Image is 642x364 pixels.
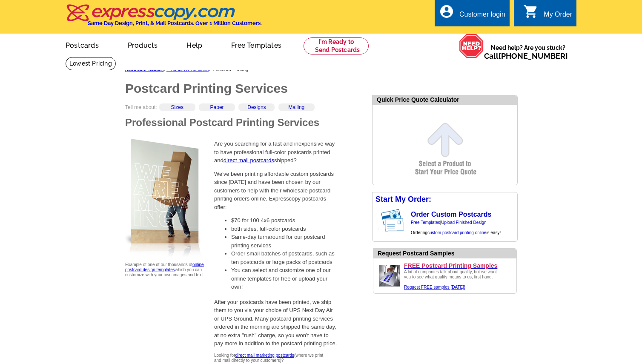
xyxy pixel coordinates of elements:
[378,249,516,258] div: Request Postcard Samples
[484,52,568,60] span: Call
[523,4,539,19] i: shopping_cart
[544,11,572,23] div: My Order
[377,263,402,289] img: Upload a design ready to be printed
[125,118,364,128] h2: Professional Postcard Printing Services
[231,249,338,266] li: Order small batches of postcards, such as ten postcards or large packs of postcards
[125,262,204,277] span: Example of one of our thousands of which you can customize with your own images and text.
[210,104,224,110] a: Paper
[373,192,517,206] div: Start My Order:
[379,206,410,235] img: post card showing stamp and address area
[439,4,454,19] i: account_circle
[214,298,338,348] p: After your postcards have been printed, we ship them to you via your choice of UPS Next Day Air o...
[459,34,484,58] img: help
[231,216,338,225] li: $70 for 100 4x6 postcards
[125,262,204,272] a: online postcard design templates
[218,34,295,54] a: Free Templates
[231,225,338,233] li: both sides, full-color postcards
[484,43,572,60] span: Need help? Are you stuck?
[52,34,112,54] a: Postcards
[125,135,206,262] img: example of postcard printing featuring a moving theme
[411,220,440,225] a: Free Templates
[411,220,501,235] span: | Ordering is easy!
[235,353,294,358] a: direct mail marketing postcards
[247,104,266,110] a: Designs
[427,230,486,235] a: custom postcard printing online
[288,104,304,110] a: Mailing
[404,285,465,289] a: Request FREE samples [DATE]!
[441,220,486,225] a: Upload Finished Design
[411,211,491,218] a: Order Custom Postcards
[404,262,513,269] a: FREE Postcard Printing Samples
[114,34,172,54] a: Products
[439,9,505,20] a: account_circle Customer login
[459,11,505,23] div: Customer login
[499,52,568,60] a: [PHONE_NUMBER]
[373,206,379,235] img: background image for postcard
[214,353,325,363] p: Looking for (where we print and mail directly to your customers)?
[214,170,338,212] p: We've been printing affordable custom postcards since [DATE] and have been chosen by our customer...
[88,20,262,26] h4: Same Day Design, Print, & Mail Postcards. Over 1 Million Customers.
[125,103,364,118] div: Tell me about:
[66,10,262,26] a: Same Day Design, Print, & Mail Postcards. Over 1 Million Customers.
[373,95,517,105] div: Quick Price Quote Calculator
[404,269,502,290] div: A lot of companies talk about quality, but we want you to see what quality means to us, first hand.
[523,9,572,20] a: shopping_cart My Order
[231,266,338,291] li: You can select and customize one of our online templates for free or upload your own!
[224,157,274,163] a: direct mail postcards
[125,82,364,95] h1: Postcard Printing Services
[214,140,338,165] p: Are you searching for a fast and inexpensive way to have professional full-color postcards printe...
[171,104,183,110] a: Sizes
[231,233,338,249] li: Same-day turnaround for our postcard printing services
[173,34,216,54] a: Help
